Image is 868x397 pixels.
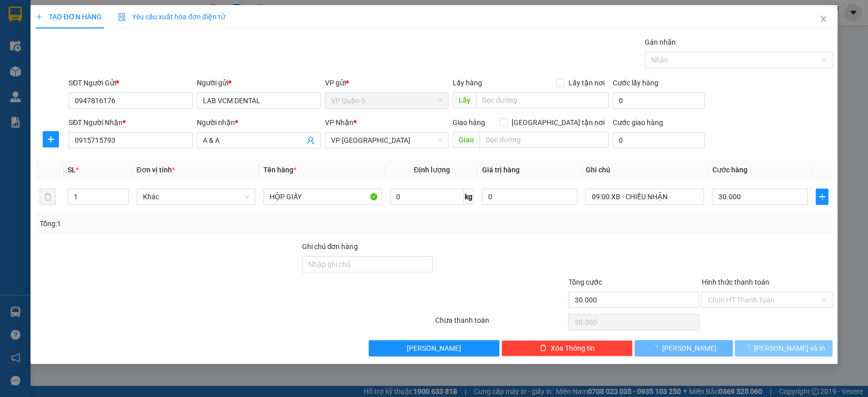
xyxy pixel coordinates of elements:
[369,340,500,356] button: [PERSON_NAME]
[414,166,450,174] span: Định lượng
[701,278,769,286] label: Hình thức thanh toán
[540,344,547,352] span: delete
[307,136,315,144] span: user-add
[302,242,358,251] label: Ghi chú đơn hàng
[480,132,609,148] input: Dọc đường
[816,193,828,201] span: plus
[476,92,609,108] input: Dọc đường
[464,189,474,205] span: kg
[325,118,353,127] span: VP Nhận
[197,77,321,88] div: Người gửi
[712,166,747,174] span: Cước hàng
[331,93,443,108] span: VP Quận 5
[453,92,476,108] span: Lấy
[137,166,175,174] span: Đơn vị tính
[662,343,716,354] span: [PERSON_NAME]
[68,166,76,174] span: SL
[613,79,659,87] label: Cước lấy hàng
[40,218,336,229] div: Tổng: 1
[453,79,482,87] span: Lấy hàng
[407,343,461,354] span: [PERSON_NAME]
[143,189,249,204] span: Khác
[302,256,433,272] input: Ghi chú đơn hàng
[507,117,609,128] span: [GEOGRAPHIC_DATA] tận nơi
[635,340,732,356] button: [PERSON_NAME]
[482,166,520,174] span: Giá trị hàng
[434,315,567,332] div: Chưa thanh toán
[735,340,832,356] button: [PERSON_NAME] và In
[325,77,449,88] div: VP gửi
[809,5,837,34] button: Close
[453,118,485,127] span: Giao hàng
[69,77,193,88] div: SĐT Người Gửi
[568,278,602,286] span: Tổng cước
[118,13,225,21] span: Yêu cầu xuất hóa đơn điện tử
[36,13,102,21] span: TẠO ĐƠN HÀNG
[331,133,443,148] span: VP Phước Bình
[613,93,705,109] input: Cước lấy hàng
[263,189,382,205] input: VD: Bàn, Ghế
[581,160,708,180] th: Ghi chú
[551,343,595,354] span: Xóa Thông tin
[482,189,578,205] input: 0
[819,15,827,23] span: close
[40,189,56,205] button: delete
[645,38,676,46] label: Gán nhãn
[36,13,43,20] span: plus
[585,189,704,205] input: Ghi Chú
[118,13,126,21] img: icon
[263,166,296,174] span: Tên hàng
[43,135,58,143] span: plus
[564,77,609,88] span: Lấy tận nơi
[613,132,705,148] input: Cước giao hàng
[651,344,662,351] span: loading
[501,340,633,356] button: deleteXóa Thông tin
[453,132,480,148] span: Giao
[743,344,754,351] span: loading
[816,189,828,205] button: plus
[754,343,825,354] span: [PERSON_NAME] và In
[613,118,663,127] label: Cước giao hàng
[69,117,193,128] div: SĐT Người Nhận
[43,131,59,147] button: plus
[197,117,321,128] div: Người nhận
